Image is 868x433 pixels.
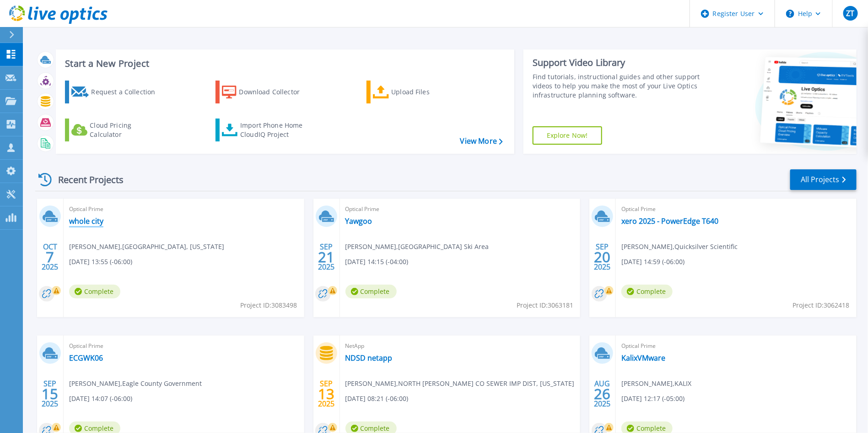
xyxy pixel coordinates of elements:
span: Optical Prime [345,204,575,214]
span: 21 [318,253,334,261]
span: Optical Prime [621,204,851,214]
div: Upload Files [391,83,464,101]
a: NDSD netapp [345,353,393,363]
span: Project ID: 3062418 [793,300,850,310]
div: AUG 2025 [594,377,611,411]
div: OCT 2025 [41,240,59,274]
div: SEP 2025 [594,240,611,274]
a: whole city [69,216,103,226]
div: Find tutorials, instructional guides and other support videos to help you make the most of your L... [533,72,702,100]
div: SEP 2025 [41,377,59,411]
h3: Start a New Project [65,59,502,69]
div: Recent Projects [35,168,136,191]
a: Download Collector [216,81,318,103]
span: Project ID: 3063181 [517,300,573,310]
span: [PERSON_NAME] , Quicksilver Scientific [621,242,738,252]
span: [DATE] 12:17 (-05:00) [621,394,685,404]
span: Optical Prime [69,341,299,351]
span: [DATE] 14:07 (-06:00) [69,394,132,404]
span: [DATE] 08:21 (-06:00) [345,394,409,404]
a: ECGWK06 [69,353,103,363]
span: [PERSON_NAME] , KALIX [621,379,691,389]
div: Download Collector [239,83,313,101]
span: Project ID: 3083498 [241,300,297,310]
span: 20 [594,253,611,261]
div: Cloud Pricing Calculator [90,121,163,139]
a: Upload Files [367,81,469,103]
span: Complete [69,285,120,298]
span: Optical Prime [69,204,299,214]
span: Complete [621,285,673,298]
a: Yawgoo [345,216,372,226]
span: [DATE] 13:55 (-06:00) [69,257,132,267]
span: 26 [594,390,611,398]
span: [DATE] 14:15 (-04:00) [345,257,409,267]
div: Request a Collection [91,83,164,101]
div: SEP 2025 [318,377,335,411]
span: [PERSON_NAME] , [GEOGRAPHIC_DATA], [US_STATE] [69,242,224,252]
div: Support Video Library [533,57,702,69]
a: Explore Now! [533,126,602,145]
span: [PERSON_NAME] , NORTH [PERSON_NAME] CO SEWER IMP DIST, [US_STATE] [345,379,575,389]
a: Request a Collection [65,81,167,103]
span: NetApp [345,341,575,351]
a: xero 2025 - PowerEdge T640 [621,216,718,226]
a: Cloud Pricing Calculator [65,119,167,141]
span: [DATE] 14:59 (-06:00) [621,257,685,267]
div: SEP 2025 [318,240,335,274]
span: ZT [846,10,854,17]
span: [PERSON_NAME] , Eagle County Government [69,379,202,389]
span: [PERSON_NAME] , [GEOGRAPHIC_DATA] Ski Area [345,242,489,252]
span: 7 [46,253,54,261]
a: View More [460,137,503,146]
span: 15 [42,390,58,398]
span: Complete [345,285,397,298]
a: KalixVMware [621,353,665,363]
a: All Projects [790,169,857,190]
div: Import Phone Home CloudIQ Project [240,121,312,139]
span: Optical Prime [621,341,851,351]
span: 13 [318,390,334,398]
